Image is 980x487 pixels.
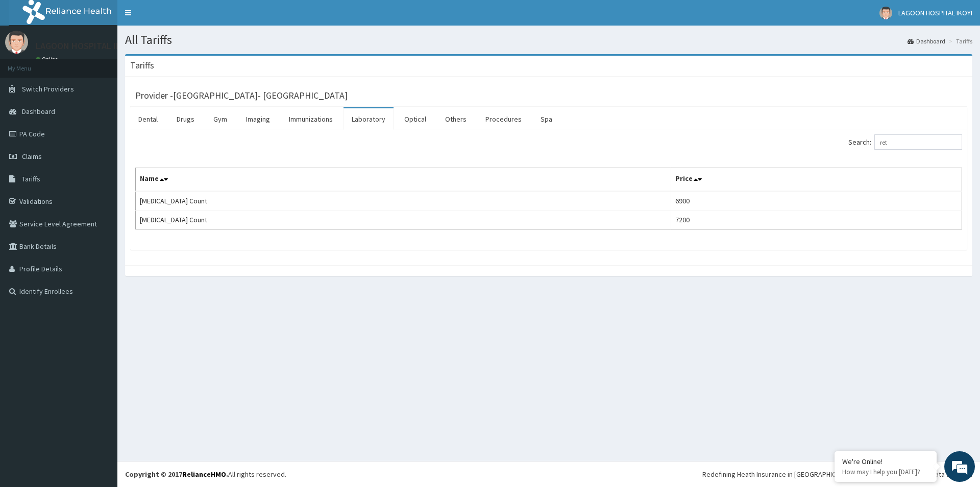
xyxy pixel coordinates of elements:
th: Name [136,168,671,192]
input: Search: [874,134,962,150]
img: d_794563401_company_1708531726252_794563401 [19,51,41,77]
h3: Tariffs [130,61,154,70]
label: Search: [848,134,962,150]
span: Claims [22,152,42,161]
li: Tariffs [946,37,972,45]
footer: All rights reserved. [117,461,980,487]
a: Spa [532,108,560,130]
a: Imaging [238,108,278,130]
span: LAGOON HOSPITAL IKOYI [898,8,972,17]
a: Drugs [168,108,203,130]
td: 6900 [671,191,962,211]
strong: Copyright © 2017 . [125,470,228,479]
th: Price [671,168,962,192]
a: Laboratory [344,108,394,130]
span: We're online! [59,129,141,232]
a: Optical [396,108,434,130]
a: Online [36,56,60,63]
a: Dashboard [908,37,945,45]
span: Dashboard [22,107,55,116]
span: Switch Providers [22,84,74,94]
a: Dental [130,108,166,130]
a: Immunizations [281,108,341,130]
h3: Provider - [GEOGRAPHIC_DATA]- [GEOGRAPHIC_DATA] [135,91,348,100]
div: We're Online! [842,457,929,466]
textarea: Type your message and hit 'Enter' [5,279,194,315]
div: Minimize live chat window [167,5,192,30]
h1: All Tariffs [125,33,972,47]
a: Procedures [477,108,530,130]
td: [MEDICAL_DATA] Count [136,191,671,211]
img: User Image [5,31,28,54]
td: 7200 [671,211,962,229]
span: Tariffs [22,174,40,183]
td: [MEDICAL_DATA] Count [136,211,671,229]
p: How may I help you today? [842,468,929,476]
a: Gym [205,108,235,130]
div: Redefining Heath Insurance in [GEOGRAPHIC_DATA] using Telemedicine and Data Science! [702,469,972,479]
a: RelianceHMO [182,470,226,479]
p: LAGOON HOSPITAL IKOYI [36,41,134,51]
a: Others [437,108,475,130]
div: Chat with us now [53,57,171,71]
img: User Image [879,7,892,19]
